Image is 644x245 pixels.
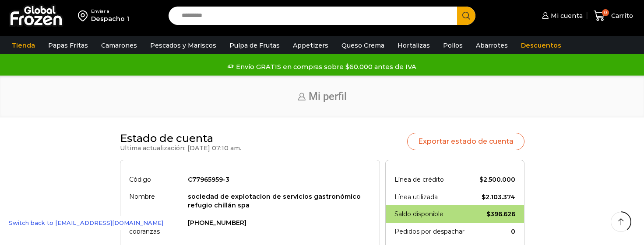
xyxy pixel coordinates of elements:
[337,37,389,54] a: Queso Crema
[225,37,284,54] a: Pulpa de Frutas
[549,11,583,20] span: Mi cuenta
[91,8,129,14] div: Enviar a
[486,210,490,218] span: $
[394,223,472,240] th: Pedidos por despachar
[486,210,515,218] bdi: 396.626
[146,37,221,54] a: Pescados y Mariscos
[7,37,39,54] a: Tienda
[479,176,483,183] span: $
[78,8,91,23] img: address-field-icon.svg
[44,37,92,54] a: Papas Fritas
[407,133,524,150] a: Exportar estado de cuenta
[120,145,241,151] p: Ultima actualización: [DATE] 07:10 am.
[289,37,333,54] a: Appetizers
[129,188,184,214] th: Nombre
[393,37,434,54] a: Hortalizas
[97,37,141,54] a: Camarones
[517,37,566,54] a: Descuentos
[479,176,515,183] bdi: 2.500.000
[482,193,486,201] span: $
[591,6,635,26] a: 0 Carrito
[129,214,184,240] th: Teléfono cobranzas
[394,205,472,223] th: Saldo disponible
[183,169,371,188] td: C77965959-3
[439,37,467,54] a: Pollos
[602,9,609,16] span: 0
[129,169,184,188] th: Código
[540,7,583,24] a: Mi cuenta
[183,188,371,214] td: sociedad de explotacion de servicios gastronómico refugio chillán spa
[394,169,472,188] th: Línea de crédito
[4,216,168,230] a: Switch back to [EMAIL_ADDRESS][DOMAIN_NAME]
[120,132,241,145] h2: Estado de cuenta
[91,14,129,23] div: Despacho 1
[482,193,515,201] bdi: 2.103.374
[609,11,633,20] span: Carrito
[472,37,512,54] a: Abarrotes
[472,223,515,240] td: 0
[394,188,472,206] th: Línea utilizada
[183,214,371,240] td: [PHONE_NUMBER]
[309,90,347,103] span: Mi perfil
[457,7,475,25] button: Search button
